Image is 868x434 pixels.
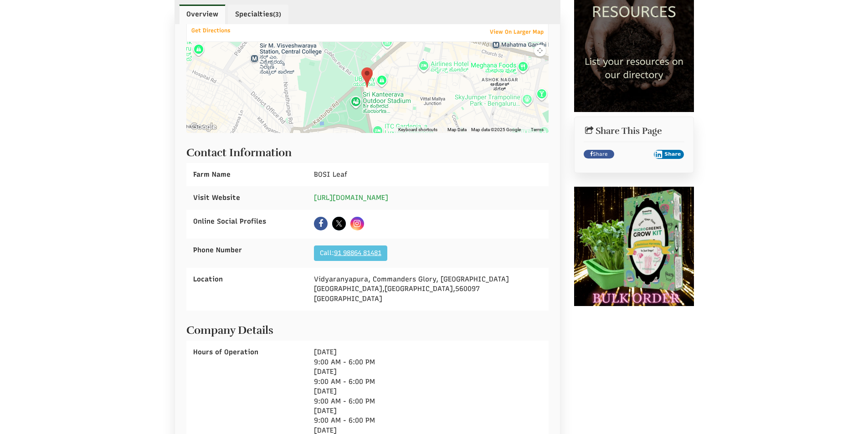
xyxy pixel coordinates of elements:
[485,26,548,38] a: View On Larger Map
[186,210,307,233] div: Online Social Profiles
[314,217,328,230] a: Facebook Click
[398,127,437,133] button: Keyboard shortcuts
[187,25,235,36] a: Get Directions
[619,150,649,159] iframe: X Post Button
[314,194,388,202] a: [URL][DOMAIN_NAME]
[385,285,453,293] span: [GEOGRAPHIC_DATA]
[654,150,684,159] button: Share
[179,5,226,24] a: Overview
[186,186,307,209] div: Visit Website
[186,163,307,186] div: Farm Name
[531,127,544,133] a: Terms
[189,121,219,133] a: Open this area in Google Maps (opens a new window)
[314,285,382,293] span: [GEOGRAPHIC_DATA]
[314,275,509,283] span: Vidyaranyapura, Commanders Glory, [GEOGRAPHIC_DATA]
[307,268,549,311] div: , , [GEOGRAPHIC_DATA]
[186,341,307,364] div: Hours of Operation
[584,126,684,136] h2: Share This Page
[584,150,614,159] a: Share
[186,268,307,291] div: Location
[332,217,346,230] img: X BOSI Leaf
[332,217,346,230] a: X Click
[574,187,694,306] img: ezgif com optimize
[455,285,480,293] span: 560097
[320,249,381,257] a: Call:91 98864 81481
[314,170,347,179] span: BOSI Leaf
[273,11,281,18] small: (3)
[228,5,288,24] a: Specialties
[350,217,364,230] a: Instagram Click
[186,320,549,336] h2: Company Details
[334,249,381,257] u: 91 98864 81481
[447,127,467,133] button: Map Data
[534,45,546,56] button: Map camera controls
[186,239,307,262] div: Phone Number
[471,127,521,133] span: Map data ©2025 Google
[189,121,219,133] img: Google
[186,142,549,158] h2: Contact Information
